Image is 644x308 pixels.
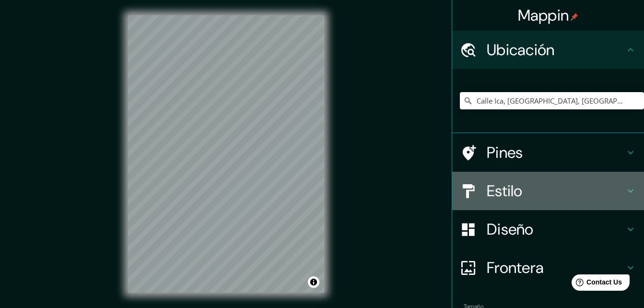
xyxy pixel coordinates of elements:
[308,276,319,288] button: Alternar atribución
[452,210,644,249] div: Diseño
[460,92,644,109] input: Elige tu ciudad o área
[452,249,644,287] div: Frontera
[487,258,625,277] h4: Frontera
[571,13,578,21] img: pin-icon.png
[518,5,569,25] font: Mappin
[487,40,625,59] h4: Ubicación
[487,143,625,162] h4: Pines
[452,172,644,210] div: Estilo
[452,133,644,172] div: Pines
[487,181,625,201] h4: Estilo
[559,271,633,297] iframe: Help widget launcher
[487,220,625,239] h4: Diseño
[452,31,644,69] div: Ubicación
[128,15,324,293] canvas: Mapa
